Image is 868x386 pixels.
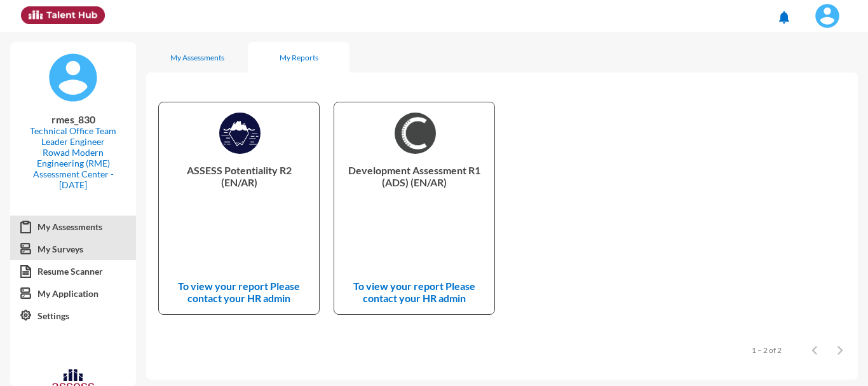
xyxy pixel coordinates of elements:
[344,280,484,304] p: To view your report Please contact your HR admin
[48,52,98,103] img: default%20profile%20image.svg
[395,113,436,154] img: b25e5850-a909-11ec-bfa0-69f8d1d8e64b_Development%20Assessment%20R1%20(ADS)
[10,282,136,305] a: My Application
[20,147,126,190] p: Rowad Modern Engineering (RME) Assessment Center - [DATE]
[827,337,853,362] button: Next page
[20,113,126,125] p: rmes_830
[169,164,309,215] p: ASSESS Potentiality R2 (EN/AR)
[344,164,484,215] p: Development Assessment R1 (ADS) (EN/AR)
[280,53,318,62] div: My Reports
[170,53,224,62] div: My Assessments
[10,216,136,238] a: My Assessments
[20,125,126,147] p: Technical Office Team Leader Engineer
[10,260,136,283] a: Resume Scanner
[219,113,261,154] img: c18e5490-1be3-11ed-ac5f-1d8f5a949683_ASSESS%20Potentiality%20R2
[10,305,136,327] a: Settings
[169,280,309,304] p: To view your report Please contact your HR admin
[802,337,827,362] button: Previous page
[752,345,782,355] div: 1 – 2 of 2
[10,238,136,261] a: My Surveys
[776,10,792,25] mat-icon: notifications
